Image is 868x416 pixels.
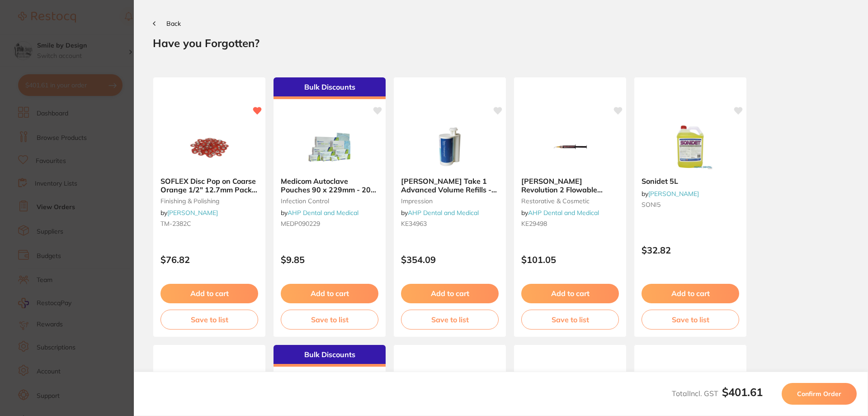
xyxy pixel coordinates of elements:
button: Save to list [642,310,739,330]
span: Confirm Order [797,390,841,398]
a: AHP Dental and Medical [528,209,599,217]
button: Save to list [401,310,499,330]
button: Add to cart [401,284,499,303]
button: Save to list [521,310,619,330]
small: MEDP090229 [281,220,378,227]
button: Back [153,20,181,27]
b: Medicom Autoclave Pouches 90 x 229mm - 200 per box [281,177,378,194]
a: [PERSON_NAME] [167,209,218,217]
span: Back [166,19,181,28]
small: impression [401,197,499,205]
span: by [642,190,699,198]
p: $9.85 [281,254,378,265]
div: Bulk Discounts [274,77,386,99]
button: Add to cart [160,284,258,303]
small: KE34963 [401,220,499,227]
p: $32.82 [642,245,739,255]
img: Medicom Autoclave Pouches 90 x 229mm - 200 per box [300,124,359,170]
button: Save to list [281,310,378,330]
h2: Have you Forgotten? [153,36,849,50]
button: Confirm Order [782,383,857,405]
span: by [281,209,359,217]
small: TM-2382C [160,220,258,227]
b: $401.61 [722,385,763,399]
a: AHP Dental and Medical [288,209,359,217]
div: Bulk Discounts [274,345,386,367]
b: Kerr Revolution 2 Flowable Composite 29498 - B1 Syringe Refill [521,177,619,194]
span: by [401,209,479,217]
p: $76.82 [160,254,258,265]
span: by [521,209,599,217]
b: Kerr Take 1 Advanced Volume Refills - 34963 - Tray (Heavy) Fast Set (dark blue) [401,177,499,194]
small: restorative & cosmetic [521,197,619,205]
img: Kerr Revolution 2 Flowable Composite 29498 - B1 Syringe Refill [541,124,599,170]
img: Kerr Take 1 Advanced Volume Refills - 34963 - Tray (Heavy) Fast Set (dark blue) [420,124,479,170]
p: $101.05 [521,254,619,265]
b: SOFLEX Disc Pop on Coarse Orange 1/2" 12.7mm Pack of 85 [160,177,258,194]
small: finishing & polishing [160,197,258,205]
b: Sonidet 5L [642,177,739,185]
button: Add to cart [521,284,619,303]
span: Total Incl. GST [672,389,763,398]
img: Sonidet 5L [661,124,720,170]
span: by [160,209,218,217]
small: infection control [281,197,378,205]
a: [PERSON_NAME] [648,190,699,198]
button: Add to cart [642,284,739,303]
button: Add to cart [281,284,378,303]
small: KE29498 [521,220,619,227]
p: $354.09 [401,254,499,265]
button: Save to list [160,310,258,330]
a: AHP Dental and Medical [408,209,479,217]
img: SOFLEX Disc Pop on Coarse Orange 1/2" 12.7mm Pack of 85 [180,124,239,170]
small: SONI5 [642,201,739,208]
